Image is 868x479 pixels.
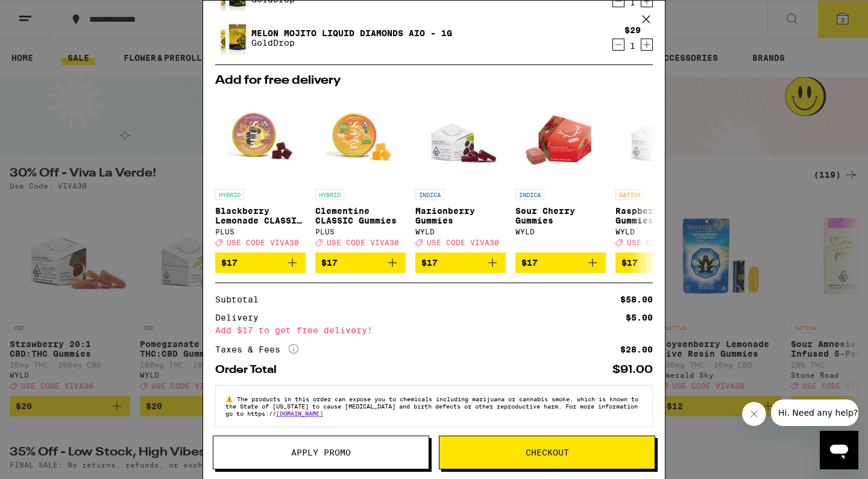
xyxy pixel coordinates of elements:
a: Open page for Clementine CLASSIC Gummies from PLUS [315,93,406,252]
div: WYLD [415,228,506,236]
span: USE CODE VIVA30 [327,239,399,246]
span: $17 [621,258,638,268]
div: $28.00 [620,345,653,354]
p: SATIVA [615,189,644,200]
p: HYBRID [315,189,344,200]
div: Order Total [215,365,285,375]
iframe: Close message [742,402,766,426]
p: GoldDrop [251,38,452,48]
button: Add to bag [615,252,706,273]
span: $17 [421,258,438,268]
p: INDICA [515,189,544,200]
span: $17 [221,258,237,268]
p: Marionberry Gummies [415,206,506,225]
div: $29 [624,25,641,35]
div: $58.00 [620,295,653,304]
img: WYLD - Raspberry Gummies [615,93,706,183]
a: Open page for Marionberry Gummies from WYLD [415,93,506,252]
span: USE CODE VIVA30 [427,239,499,246]
button: Add to bag [215,252,306,273]
div: $91.00 [612,365,653,375]
div: Add $17 to get free delivery! [215,326,653,334]
p: Sour Cherry Gummies [515,206,606,225]
span: USE CODE VIVA30 [627,239,699,246]
img: WYLD - Marionberry Gummies [415,93,506,183]
a: Melon Mojito Liquid Diamonds AIO - 1g [251,28,452,38]
div: WYLD [615,228,706,236]
img: PLUS - Blackberry Lemonade CLASSIC Gummies [215,93,306,183]
div: PLUS [315,228,406,236]
span: $17 [321,258,338,268]
a: Open page for Raspberry Gummies from WYLD [615,93,706,252]
button: Checkout [439,436,655,469]
h2: Add for free delivery [215,75,653,87]
img: Melon Mojito Liquid Diamonds AIO - 1g [215,19,249,56]
button: Decrement [612,39,624,51]
p: Clementine CLASSIC Gummies [315,206,406,225]
p: INDICA [415,189,444,200]
a: [DOMAIN_NAME] [276,410,323,417]
img: WYLD - Sour Cherry Gummies [515,93,606,183]
button: Add to bag [315,252,406,273]
a: Open page for Blackberry Lemonade CLASSIC Gummies from PLUS [215,93,306,252]
button: Add to bag [515,252,606,273]
span: Checkout [526,448,569,457]
div: Delivery [215,313,267,322]
p: Blackberry Lemonade CLASSIC Gummies [215,206,306,225]
span: Apply Promo [291,448,351,457]
span: The products in this order can expose you to chemicals including marijuana or cannabis smoke, whi... [225,395,638,417]
button: Add to bag [415,252,506,273]
div: $5.00 [626,313,653,322]
a: Open page for Sour Cherry Gummies from WYLD [515,93,606,252]
div: Taxes & Fees [215,344,298,355]
iframe: Message from company [771,399,858,426]
span: $17 [521,258,538,268]
span: ⚠️ [225,395,237,402]
p: Raspberry Gummies [615,206,706,225]
button: Apply Promo [213,436,429,469]
div: Subtotal [215,295,267,304]
div: WYLD [515,228,606,236]
span: USE CODE VIVA30 [227,239,299,246]
div: PLUS [215,228,306,236]
div: 1 [624,41,641,51]
button: Increment [641,39,653,51]
iframe: Button to launch messaging window [820,431,858,469]
img: PLUS - Clementine CLASSIC Gummies [315,93,406,183]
